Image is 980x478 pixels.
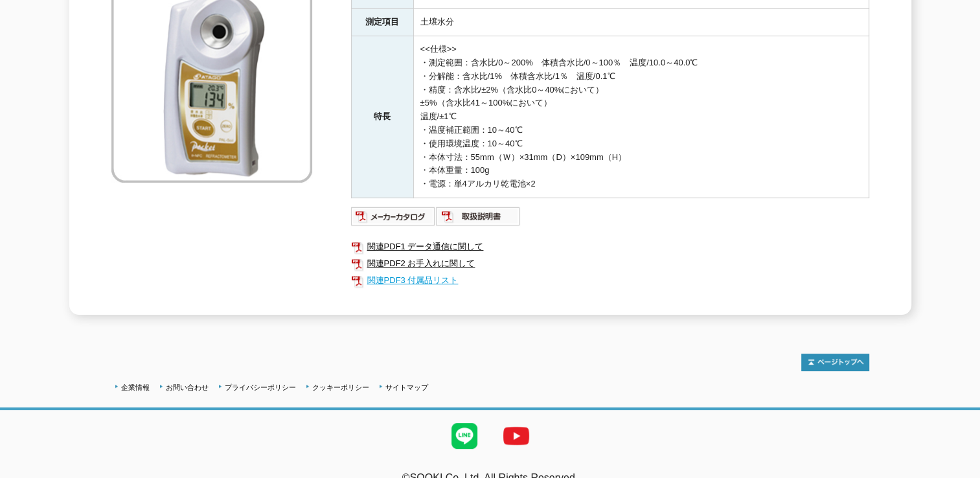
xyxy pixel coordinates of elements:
a: サイトマップ [385,383,428,391]
img: LINE [439,410,490,462]
td: 土壌水分 [413,9,869,36]
img: トップページへ [801,354,869,371]
a: 企業情報 [121,383,150,391]
a: 関連PDF2 お手入れに関して [351,255,869,272]
th: 測定項目 [351,9,413,36]
a: 関連PDF1 データ通信に関して [351,238,869,255]
a: クッキーポリシー [312,383,369,391]
img: 取扱説明書 [436,206,521,227]
a: 関連PDF3 付属品リスト [351,272,869,289]
a: お問い合わせ [166,383,209,391]
img: YouTube [490,410,542,462]
td: <<仕様>> ・測定範囲：含水比/0～200% 体積含水比/0～100％ 温度/10.0～40.0℃ ・分解能：含水比/1% 体積含水比/1％ 温度/0.1℃ ・精度：含水比/±2%（含水比0～... [413,36,869,198]
img: メーカーカタログ [351,206,436,227]
th: 特長 [351,36,413,198]
a: プライバシーポリシー [225,383,296,391]
a: 取扱説明書 [436,214,521,224]
a: メーカーカタログ [351,214,436,224]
